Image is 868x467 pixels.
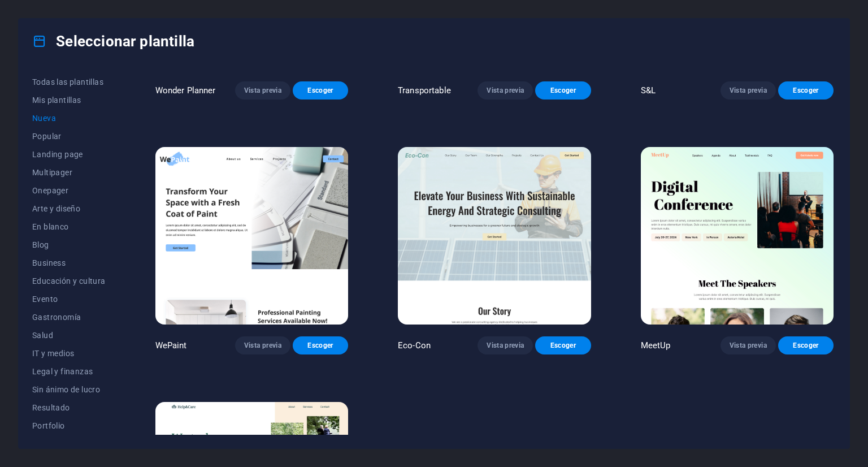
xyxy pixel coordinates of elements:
button: Escoger [535,81,591,100]
img: MeetUp [641,147,834,325]
span: Onepager [32,186,106,195]
span: Evento [32,295,106,304]
button: Escoger [293,81,348,100]
span: IT y medios [32,349,106,358]
button: Popular [32,127,106,145]
span: Business [32,258,106,267]
span: Escoger [787,86,824,95]
button: Resultado [32,399,106,417]
button: IT y medios [32,344,106,362]
span: Gastronomía [32,313,106,322]
span: Multipager [32,168,106,177]
button: Landing page [32,145,106,163]
p: Transportable [398,85,451,96]
button: Escoger [293,336,348,354]
button: Blog [32,236,106,254]
button: Vista previa [235,336,290,354]
button: Vista previa [478,81,533,100]
p: Eco-Con [398,340,431,351]
button: Salud [32,326,106,344]
span: Escoger [544,86,581,95]
button: Vista previa [478,336,533,354]
span: Blog [32,240,106,249]
span: Vista previa [244,341,281,350]
span: Legal y finanzas [32,367,106,376]
span: Escoger [544,341,581,350]
button: Todas las plantillas [32,73,106,91]
button: Escoger [535,336,591,354]
span: Resultado [32,403,106,412]
p: S&L [641,85,656,96]
button: Sin ánimo de lucro [32,380,106,399]
span: Escoger [787,341,824,350]
p: WePaint [155,340,187,351]
button: Portfolio [32,417,106,435]
span: Vista previa [487,341,524,350]
span: Popular [32,132,106,141]
span: En blanco [32,222,106,231]
button: Business [32,254,106,272]
button: Escoger [778,81,834,100]
button: Vista previa [721,81,776,100]
span: Educación y cultura [32,276,106,286]
button: Gastronomía [32,308,106,326]
p: Wonder Planner [155,85,216,96]
button: Vista previa [235,81,290,100]
button: Legal y finanzas [32,362,106,380]
img: Eco-Con [398,147,591,325]
span: Nueva [32,114,106,123]
span: Vista previa [730,86,767,95]
button: Arte y diseño [32,200,106,218]
button: Vista previa [721,336,776,354]
button: En blanco [32,218,106,236]
button: Nueva [32,109,106,127]
span: Vista previa [487,86,524,95]
button: Multipager [32,163,106,181]
button: Educación y cultura [32,272,106,290]
h4: Seleccionar plantilla [32,32,194,50]
span: Portfolio [32,421,106,430]
img: WePaint [155,147,348,325]
span: Todas las plantillas [32,77,106,87]
span: Mis plantillas [32,96,106,105]
span: Escoger [302,341,339,350]
span: Arte y diseño [32,204,106,213]
span: Sin ánimo de lucro [32,385,106,394]
button: Escoger [778,336,834,354]
button: Onepager [32,181,106,200]
span: Vista previa [244,86,281,95]
button: Evento [32,290,106,308]
span: Landing page [32,150,106,159]
p: MeetUp [641,340,671,351]
button: Mis plantillas [32,91,106,109]
span: Salud [32,331,106,340]
span: Escoger [302,86,339,95]
span: Vista previa [730,341,767,350]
